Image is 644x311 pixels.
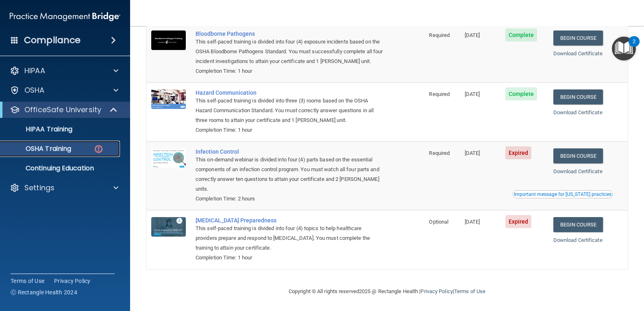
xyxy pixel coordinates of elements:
[505,215,532,228] span: Expired
[553,148,603,163] a: Begin Course
[505,87,537,100] span: Complete
[429,91,450,97] span: Required
[24,35,80,46] h4: Compliance
[239,278,535,304] div: Copyright © All rights reserved 2025 @ Rectangle Health | |
[24,183,54,193] p: Settings
[514,192,611,197] div: Important message for [US_STATE] practices
[553,237,603,243] a: Download Certificate
[505,146,532,159] span: Expired
[196,224,383,253] div: This self-paced training is divided into four (4) topics to help healthcare providers prepare and...
[10,9,120,25] img: PMB logo
[94,144,104,154] img: danger-circle.6113f641.png
[196,96,383,125] div: This self-paced training is divided into three (3) rooms based on the OSHA Hazard Communication S...
[553,89,603,104] a: Begin Course
[465,32,480,38] span: [DATE]
[553,109,603,115] a: Download Certificate
[196,217,383,224] a: [MEDICAL_DATA] Preparedness
[465,91,480,97] span: [DATE]
[11,288,77,296] span: Ⓒ Rectangle Health 2024
[553,30,603,46] a: Begin Course
[505,28,537,41] span: Complete
[465,150,480,156] span: [DATE]
[429,32,450,38] span: Required
[429,219,448,225] span: Optional
[10,105,118,115] a: OfficeSafe University
[54,277,91,285] a: Privacy Policy
[465,219,480,225] span: [DATE]
[24,66,45,76] p: HIPAA
[553,168,603,174] a: Download Certificate
[454,288,485,294] a: Terms of Use
[5,164,116,172] p: Continuing Education
[196,253,383,263] div: Completion Time: 1 hour
[10,66,118,76] a: HIPAA
[553,217,603,232] a: Begin Course
[420,288,453,294] a: Privacy Policy
[633,41,635,52] div: 2
[24,85,45,95] p: OSHA
[24,105,101,115] p: OfficeSafe University
[429,150,450,156] span: Required
[11,277,44,285] a: Terms of Use
[196,194,383,204] div: Completion Time: 2 hours
[10,85,118,95] a: OSHA
[5,125,72,133] p: HIPAA Training
[196,30,383,37] a: Bloodborne Pathogens
[196,89,383,96] a: Hazard Communication
[196,37,383,66] div: This self-paced training is divided into four (4) exposure incidents based on the OSHA Bloodborne...
[196,148,383,155] a: Infection Control
[5,145,71,153] p: OSHA Training
[612,37,636,61] button: Open Resource Center, 2 new notifications
[10,183,118,193] a: Settings
[513,190,613,198] button: Read this if you are a dental practitioner in the state of CA
[196,155,383,194] div: This on-demand webinar is divided into four (4) parts based on the essential components of an inf...
[196,66,383,76] div: Completion Time: 1 hour
[196,125,383,135] div: Completion Time: 1 hour
[553,50,603,57] a: Download Certificate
